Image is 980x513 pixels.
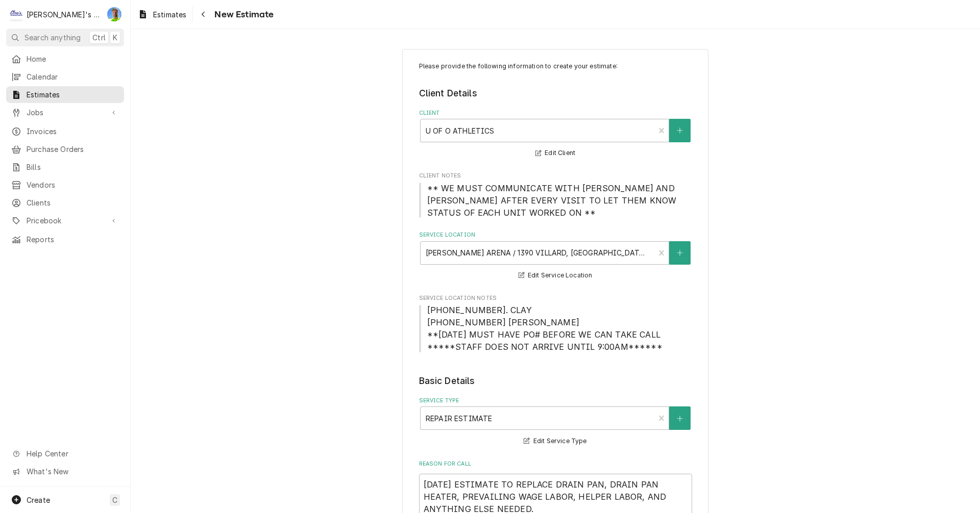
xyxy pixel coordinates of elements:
[419,109,692,117] label: Client
[113,32,117,43] span: K
[6,68,124,85] a: Calendar
[6,463,124,480] a: Go to What's New
[92,32,106,43] span: Ctrl
[419,304,692,353] span: Service Location Notes
[27,234,119,245] span: Reports
[27,466,118,477] span: What's New
[517,269,594,282] button: Edit Service Location
[107,7,121,21] div: Greg Austin's Avatar
[419,109,692,160] div: Client
[9,7,23,21] div: Clay's Refrigeration's Avatar
[6,231,124,248] a: Reports
[134,6,190,23] a: Estimates
[107,7,121,21] div: GA
[522,435,588,448] button: Edit Service Type
[6,445,124,462] a: Go to Help Center
[27,126,119,137] span: Invoices
[6,176,124,193] a: Vendors
[419,62,692,71] p: Please provide the following information to create your estimate:
[27,448,118,459] span: Help Center
[27,54,119,64] span: Home
[6,212,124,229] a: Go to Pricebook
[419,231,692,281] div: Service Location
[669,241,691,265] button: Create New Location
[419,374,692,388] legend: Basic Details
[27,197,119,208] span: Clients
[6,141,124,158] a: Purchase Orders
[27,162,119,172] span: Bills
[27,71,119,82] span: Calendar
[419,182,692,219] span: Client Notes
[419,460,692,468] label: Reason For Call
[534,147,577,160] button: Edit Client
[419,87,692,100] legend: Client Details
[6,29,124,46] button: Search anythingCtrlK
[419,294,692,302] span: Service Location Notes
[112,495,117,505] span: C
[6,86,124,103] a: Estimates
[427,183,679,218] span: ** WE MUST COMMUNICATE WITH [PERSON_NAME] AND [PERSON_NAME] AFTER EVERY VISIT TO LET THEM KNOW ST...
[27,107,104,118] span: Jobs
[677,127,683,134] svg: Create New Client
[419,172,692,218] div: Client Notes
[27,9,102,20] div: [PERSON_NAME]'s Refrigeration
[677,415,683,422] svg: Create New Service
[677,249,683,256] svg: Create New Location
[419,397,692,405] label: Service Type
[419,231,692,239] label: Service Location
[27,179,119,190] span: Vendors
[195,6,211,22] button: Navigate back
[27,496,50,504] span: Create
[419,172,692,180] span: Client Notes
[669,406,691,430] button: Create New Service
[6,159,124,175] a: Bills
[6,50,124,67] a: Home
[27,144,119,155] span: Purchase Orders
[419,397,692,447] div: Service Type
[153,9,186,20] span: Estimates
[6,123,124,140] a: Invoices
[27,89,119,100] span: Estimates
[27,215,104,226] span: Pricebook
[9,7,23,21] div: C
[669,119,691,142] button: Create New Client
[24,32,81,43] span: Search anything
[427,305,663,352] span: [PHONE_NUMBER]. CLAY [PHONE_NUMBER] [PERSON_NAME] **[DATE] MUST HAVE PO# BEFORE WE CAN TAKE CALL ...
[6,194,124,211] a: Clients
[211,8,274,21] span: New Estimate
[419,294,692,353] div: Service Location Notes
[6,104,124,121] a: Go to Jobs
